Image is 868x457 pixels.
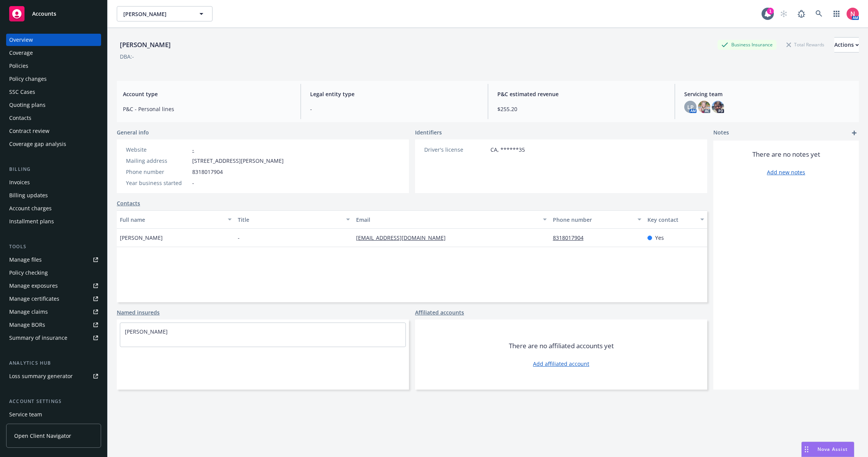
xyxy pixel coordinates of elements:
span: [PERSON_NAME] [120,234,163,242]
div: Website [126,146,189,154]
a: Billing updates [6,189,101,201]
span: There are no affiliated accounts yet [509,341,614,351]
span: LP [687,103,694,111]
div: Coverage gap analysis [9,138,66,150]
a: Manage exposures [6,280,101,292]
div: Manage BORs [9,319,45,331]
img: photo [847,8,859,20]
div: Phone number [553,216,633,224]
a: Contacts [6,112,101,124]
div: Analytics hub [6,359,101,367]
a: 8318017904 [553,234,590,241]
span: Legal entity type [310,90,479,98]
a: - [192,146,194,153]
a: Search [811,6,827,21]
div: Manage certificates [9,293,59,305]
div: 1 [767,8,774,15]
a: Account charges [6,202,101,215]
a: Installment plans [6,215,101,228]
div: Billing updates [9,189,48,201]
a: Affiliated accounts [415,308,464,316]
a: [EMAIL_ADDRESS][DOMAIN_NAME] [356,234,452,241]
a: Contacts [117,199,140,207]
div: Policy changes [9,73,47,85]
span: [PERSON_NAME] [123,10,190,18]
button: Phone number [550,210,644,229]
a: Contract review [6,125,101,137]
span: Open Client Navigator [14,432,71,440]
img: photo [712,101,724,113]
span: $255.20 [497,105,666,113]
span: P&C - Personal lines [123,105,291,113]
div: Policies [9,60,28,72]
a: Add new notes [767,168,805,176]
div: Summary of insurance [9,332,67,344]
a: Quoting plans [6,99,101,111]
span: - [238,234,240,242]
div: Manage exposures [9,280,58,292]
a: SSC Cases [6,86,101,98]
a: Overview [6,34,101,46]
a: Coverage [6,47,101,59]
div: Policy checking [9,267,48,279]
a: Invoices [6,176,101,188]
div: SSC Cases [9,86,35,98]
div: Driver's license [424,146,487,154]
span: General info [117,128,149,136]
button: Key contact [644,210,707,229]
span: 8318017904 [192,168,223,176]
div: Year business started [126,179,189,187]
a: Manage certificates [6,293,101,305]
div: Email [356,216,538,224]
div: Service team [9,408,42,421]
span: Nova Assist [817,446,848,452]
div: Installment plans [9,215,54,228]
a: Service team [6,408,101,421]
button: Email [353,210,550,229]
span: Accounts [32,11,56,17]
div: Manage claims [9,306,48,318]
span: Yes [655,234,664,242]
a: [PERSON_NAME] [125,328,168,335]
span: [STREET_ADDRESS][PERSON_NAME] [192,157,284,165]
a: Manage BORs [6,319,101,331]
div: Actions [834,38,859,52]
div: Account charges [9,202,52,215]
div: Phone number [126,168,189,176]
div: Contacts [9,112,31,124]
a: Accounts [6,3,101,25]
div: Quoting plans [9,99,46,111]
a: Manage claims [6,306,101,318]
span: P&C estimated revenue [497,90,666,98]
div: Total Rewards [783,40,828,49]
a: Summary of insurance [6,332,101,344]
a: Named insureds [117,308,160,316]
div: Title [238,216,341,224]
div: DBA: - [120,52,134,61]
a: Policies [6,60,101,72]
span: Servicing team [684,90,853,98]
div: Key contact [647,216,696,224]
button: Title [235,210,353,229]
span: There are no notes yet [752,150,820,159]
a: Policy checking [6,267,101,279]
a: Report a Bug [794,6,809,21]
div: Billing [6,165,101,173]
div: Manage files [9,254,42,266]
a: Add affiliated account [533,360,589,368]
div: Business Insurance [718,40,776,49]
div: Full name [120,216,223,224]
img: photo [698,101,710,113]
div: Loss summary generator [9,370,73,382]
span: - [310,105,479,113]
div: Contract review [9,125,49,137]
span: Notes [713,128,729,138]
a: Coverage gap analysis [6,138,101,150]
a: Manage files [6,254,101,266]
a: Switch app [829,6,844,21]
div: Overview [9,34,33,46]
a: Loss summary generator [6,370,101,382]
div: Drag to move [802,442,811,457]
button: Full name [117,210,235,229]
